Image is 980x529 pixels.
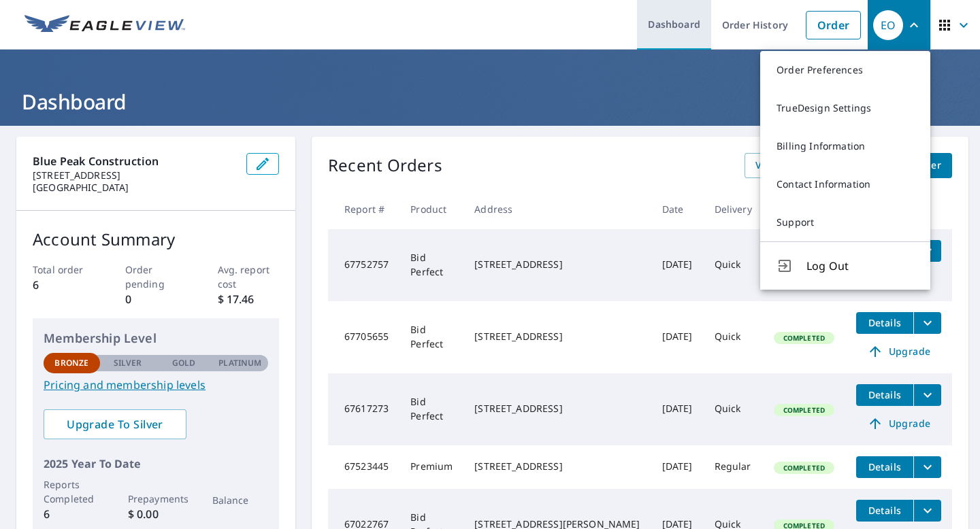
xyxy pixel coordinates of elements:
span: View All Orders [755,157,830,174]
p: Blue Peak Construction [33,153,235,169]
span: Completed [775,405,833,415]
span: Log Out [806,258,914,274]
p: Prepayments [128,492,184,506]
div: [STREET_ADDRESS] [474,258,640,271]
p: Bronze [54,357,88,369]
p: Order pending [125,262,187,291]
td: Bid Perfect [399,373,463,445]
div: EO [873,10,903,40]
p: 6 [44,506,100,522]
span: Upgrade To Silver [54,417,176,432]
button: detailsBtn-67617273 [856,384,913,406]
th: Report # [328,189,399,229]
td: Quick [704,373,763,445]
button: detailsBtn-67523445 [856,456,913,478]
td: 67705655 [328,301,399,373]
p: Silver [114,357,142,369]
button: detailsBtn-67705655 [856,312,913,334]
button: Log Out [760,241,930,290]
td: 67617273 [328,373,399,445]
div: [STREET_ADDRESS] [474,402,640,415]
a: Upgrade [856,341,941,362]
p: Reports Completed [44,477,100,506]
td: 67752757 [328,229,399,301]
td: Bid Perfect [399,229,463,301]
img: EV Logo [24,15,185,35]
a: Billing Information [760,127,930,165]
a: Order Preferences [760,51,930,89]
td: Quick [704,301,763,373]
p: Avg. report cost [218,262,280,291]
p: Platinum [218,357,261,369]
button: filesDropdownBtn-67523445 [913,456,941,478]
div: [STREET_ADDRESS] [474,460,640,473]
td: Quick [704,229,763,301]
a: Contact Information [760,165,930,203]
th: Date [651,189,704,229]
p: 2025 Year To Date [44,456,268,472]
span: Details [864,316,905,329]
button: detailsBtn-67022767 [856,500,913,522]
th: Delivery [704,189,763,229]
p: $ 0.00 [128,506,184,522]
span: Completed [775,463,833,473]
th: Product [399,189,463,229]
button: filesDropdownBtn-67022767 [913,500,941,522]
button: filesDropdownBtn-67705655 [913,312,941,334]
h1: Dashboard [16,88,964,116]
td: [DATE] [651,445,704,489]
a: Support [760,203,930,241]
td: 67523445 [328,445,399,489]
p: Account Summary [33,227,279,252]
p: [STREET_ADDRESS] [33,169,235,182]
button: filesDropdownBtn-67617273 [913,384,941,406]
p: Total order [33,262,95,277]
span: Details [864,504,905,517]
p: Balance [212,493,269,507]
p: Membership Level [44,329,268,347]
a: Order [806,11,861,39]
span: Upgrade [864,415,933,432]
th: Address [463,189,651,229]
a: Upgrade To Silver [44,409,186,439]
td: Premium [399,445,463,489]
td: [DATE] [651,301,704,373]
p: $ 17.46 [218,291,280,307]
td: Bid Perfect [399,301,463,373]
td: [DATE] [651,373,704,445]
p: Gold [172,357,195,369]
td: [DATE] [651,229,704,301]
td: Regular [704,445,763,489]
div: [STREET_ADDRESS] [474,330,640,343]
a: View All Orders [745,153,841,178]
a: TrueDesign Settings [760,89,930,127]
a: Pricing and membership levels [44,377,268,393]
span: Details [864,460,905,473]
span: Details [864,388,905,401]
p: [GEOGRAPHIC_DATA] [33,182,235,194]
p: 0 [125,291,187,307]
p: 6 [33,277,95,293]
span: Upgrade [864,343,933,360]
a: Upgrade [856,413,941,434]
p: Recent Orders [328,153,442,178]
span: Completed [775,333,833,343]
